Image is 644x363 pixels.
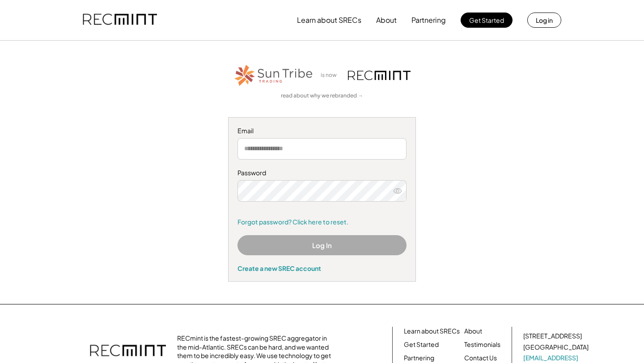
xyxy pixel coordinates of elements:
img: recmint-logotype%403x.png [83,5,157,35]
div: is now [318,72,343,79]
a: Partnering [404,354,434,363]
a: Contact Us [464,354,497,363]
div: Email [237,127,407,135]
a: Learn about SRECs [404,327,460,336]
button: Get Started [461,13,513,28]
img: STT_Horizontal_Logo%2B-%2BColor.png [233,63,314,88]
a: Get Started [404,340,439,349]
button: Learn about SRECs [297,11,361,29]
a: read about why we rebranded → [281,92,363,100]
div: [STREET_ADDRESS] [523,332,582,341]
div: Create a new SREC account [237,264,407,272]
a: Testimonials [464,340,500,349]
a: About [464,327,482,336]
button: Log in [527,13,561,28]
button: Partnering [411,11,446,29]
div: [GEOGRAPHIC_DATA] [523,343,589,352]
img: recmint-logotype%403x.png [348,71,411,80]
button: Log In [237,235,407,255]
a: Forgot password? Click here to reset. [237,218,407,227]
div: Password [237,169,407,177]
button: About [376,11,397,29]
